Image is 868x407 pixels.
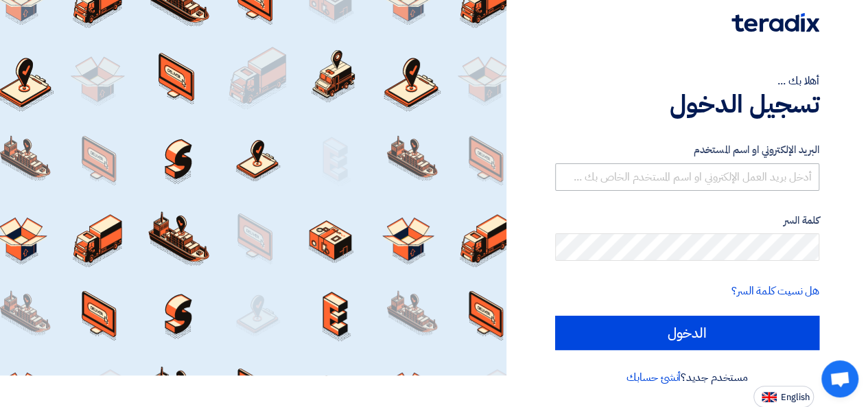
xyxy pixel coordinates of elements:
img: Teradix logo [731,13,819,32]
div: مستخدم جديد؟ [555,369,819,386]
input: الدخول [555,316,819,350]
a: أنشئ حسابك [626,369,681,386]
a: Open chat [821,360,858,397]
label: كلمة السر [555,213,819,229]
h1: تسجيل الدخول [555,89,819,119]
span: English [781,393,810,402]
div: أهلا بك ... [555,73,819,89]
a: هل نسيت كلمة السر؟ [731,283,819,299]
input: أدخل بريد العمل الإلكتروني او اسم المستخدم الخاص بك ... [555,163,819,191]
label: البريد الإلكتروني او اسم المستخدم [555,142,819,158]
img: en-US.png [762,392,777,402]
